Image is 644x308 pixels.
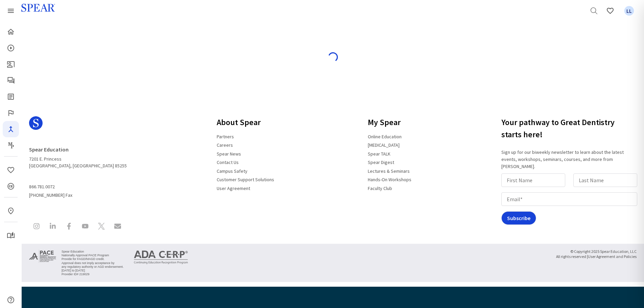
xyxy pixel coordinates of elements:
[501,173,565,187] input: First Name
[602,3,618,19] a: Favorites
[364,148,395,160] a: Spear TALK
[78,219,93,235] a: Spear Education on YouTube
[364,165,414,177] a: Lectures & Seminars
[3,121,19,137] a: Navigator Pro
[213,165,252,177] a: Campus Safety
[3,203,19,219] a: In-Person & Virtual
[364,157,398,168] a: Spear Digest
[3,24,19,40] a: Home
[134,251,188,264] img: ADA CERP Continuing Education Recognition Program
[94,219,109,235] a: Spear Education on X
[45,219,60,235] a: Spear Education on LinkedIn
[586,3,602,19] a: Search
[29,116,43,130] svg: Spear Logo
[213,139,237,151] a: Careers
[29,143,127,169] address: 7201 E. Princess [GEOGRAPHIC_DATA], [GEOGRAPHIC_DATA] 85255
[110,219,125,235] a: Contact Spear Education
[213,148,245,160] a: Spear News
[62,254,124,257] li: Nationally Approval PACE Program
[588,253,637,260] a: User Agreement and Policies
[364,131,406,142] a: Online Education
[3,72,19,89] a: Spear Talk
[62,265,124,269] li: any regulatory authority or AGD endorsement.
[3,162,19,178] a: Favorites
[213,114,278,131] h3: About Spear
[29,181,127,198] span: [PHONE_NUMBER] Fax
[3,105,19,121] a: Faculty Club Elite
[364,183,396,194] a: Faculty Club
[556,249,637,259] small: © Copyright 2025 Spear Education, LLC All rights reserved |
[3,137,19,153] a: Masters Program
[213,183,254,194] a: User Agreement
[3,3,19,19] a: Spear Products
[501,114,640,143] h3: Your pathway to Great Dentistry starts here!
[3,40,19,56] a: Courses
[62,261,124,265] li: Approval does not imply acceptance by
[3,178,19,194] a: CE Credits
[29,143,73,156] a: Spear Education
[29,249,56,263] img: Approved PACE Program Provider
[573,173,637,187] input: Last Name
[213,157,243,168] a: Contact Us
[62,219,76,235] a: Spear Education on Facebook
[62,257,124,261] li: Provide for FAGD/MAGD credit.
[501,149,640,170] p: Sign up for our biweekly newsletter to learn about the latest events, workshops, seminars, course...
[501,211,536,225] input: Subscribe
[213,174,278,185] a: Customer Support Solutions
[29,181,59,193] a: 866.781.0072
[29,219,44,235] a: Spear Education on Instagram
[624,6,634,16] span: LL
[62,269,124,273] li: [DATE] to [DATE]
[364,114,415,131] h3: My Spear
[3,89,19,105] a: Spear Digest
[62,250,124,254] li: Spear Education
[3,228,19,244] a: My Study Club
[3,56,19,72] a: Patient Education
[364,174,415,185] a: Hands-On Workshops
[33,42,632,48] h4: Loading
[364,139,404,151] a: [MEDICAL_DATA]
[621,3,637,19] a: Favorites
[3,292,19,308] a: Help
[62,273,124,276] li: Provider ID# 219029
[328,52,338,63] img: spinner-blue.svg
[29,114,127,138] a: Spear Logo
[501,192,637,206] input: Email*
[213,131,238,142] a: Partners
